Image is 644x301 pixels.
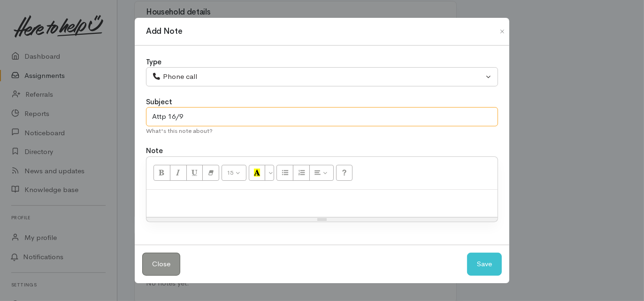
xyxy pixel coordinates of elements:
[222,165,246,181] button: Font Size
[467,253,502,276] button: Save
[495,26,510,37] button: Close
[146,146,163,156] label: Note
[170,165,187,181] button: Italic (CTRL+I)
[202,165,219,181] button: Remove Font Style (CTRL+\)
[142,253,180,276] button: Close
[146,57,161,68] label: Type
[186,165,203,181] button: Underline (CTRL+U)
[152,71,483,82] div: Phone call
[153,165,170,181] button: Bold (CTRL+B)
[146,126,498,136] div: What's this note about?
[146,217,498,222] div: Resize
[276,165,293,181] button: Unordered list (CTRL+SHIFT+NUM7)
[336,165,353,181] button: Help
[293,165,310,181] button: Ordered list (CTRL+SHIFT+NUM8)
[146,67,498,86] button: Phone call
[249,165,266,181] button: Recent Color
[146,25,182,38] h1: Add Note
[265,165,274,181] button: More Color
[309,165,334,181] button: Paragraph
[227,169,234,177] span: 15
[146,97,172,108] label: Subject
